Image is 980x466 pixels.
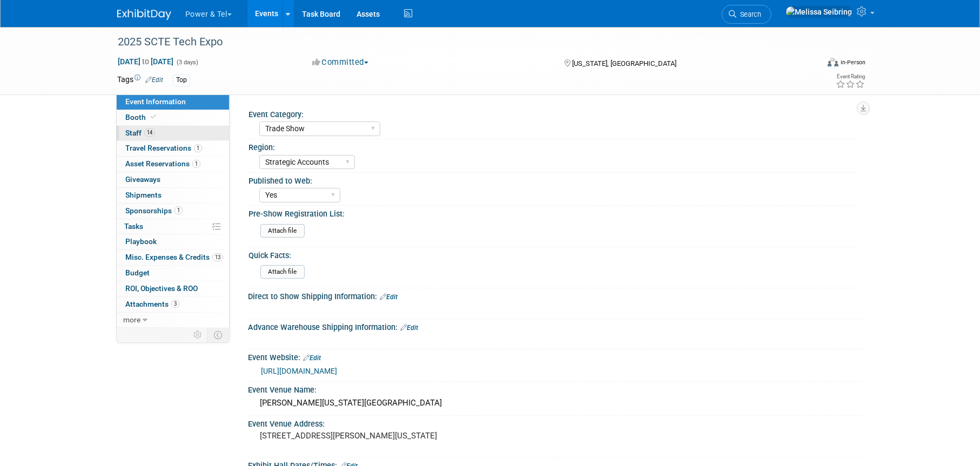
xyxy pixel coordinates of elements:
[125,300,179,308] span: Attachments
[117,188,229,203] a: Shipments
[248,349,863,363] div: Event Website:
[125,191,162,199] span: Shipments
[117,126,229,141] a: Staff14
[117,141,229,156] a: Travel Reservations1
[261,367,337,375] a: [URL][DOMAIN_NAME]
[125,284,198,293] span: ROI, Objectives & ROO
[173,75,190,86] div: Top
[249,139,858,153] div: Region:
[722,5,771,24] a: Search
[400,324,418,332] a: Edit
[249,206,858,219] div: Pre-Show Registration List:
[125,129,155,137] span: Staff
[125,144,202,152] span: Travel Reservations
[380,293,398,301] a: Edit
[117,57,174,66] span: [DATE] [DATE]
[786,6,853,18] img: Melissa Seibring
[212,253,223,261] span: 13
[308,57,373,68] button: Committed
[125,237,157,246] span: Playbook
[260,431,492,441] pre: [STREET_ADDRESS][PERSON_NAME][US_STATE]
[145,76,163,84] a: Edit
[117,234,229,249] a: Playbook
[117,204,229,219] a: Sponsorships1
[736,10,761,18] span: Search
[117,157,229,172] a: Asset Reservations1
[249,106,858,120] div: Event Category:
[117,9,171,20] img: ExhibitDay
[248,288,863,302] div: Direct to Show Shipping Information:
[125,97,186,106] span: Event Information
[117,297,229,312] a: Attachments3
[117,110,229,125] a: Booth
[117,313,229,328] a: more
[248,382,863,395] div: Event Venue Name:
[117,74,163,86] td: Tags
[256,395,855,411] div: [PERSON_NAME][US_STATE][GEOGRAPHIC_DATA]
[140,57,151,66] span: to
[114,32,802,52] div: 2025 SCTE Tech Expo
[171,300,179,308] span: 3
[248,416,863,429] div: Event Venue Address:
[123,315,140,324] span: more
[125,206,183,215] span: Sponsorships
[117,219,229,234] a: Tasks
[117,250,229,265] a: Misc. Expenses & Credits13
[144,129,155,137] span: 14
[248,319,863,333] div: Advance Warehouse Shipping Information:
[151,114,156,120] i: Booth reservation complete
[828,58,838,66] img: Format-Inperson.png
[124,222,143,231] span: Tasks
[189,328,207,342] td: Personalize Event Tab Strip
[194,144,202,152] span: 1
[125,268,150,277] span: Budget
[125,175,160,184] span: Giveaways
[117,281,229,296] a: ROI, Objectives & ROO
[117,266,229,281] a: Budget
[174,206,183,214] span: 1
[572,59,676,67] span: [US_STATE], [GEOGRAPHIC_DATA]
[249,173,858,186] div: Published to Web:
[125,253,223,261] span: Misc. Expenses & Credits
[836,74,865,79] div: Event Rating
[117,172,229,187] a: Giveaways
[840,58,865,66] div: In-Person
[125,159,200,168] span: Asset Reservations
[754,56,865,72] div: Event Format
[117,94,229,110] a: Event Information
[125,113,158,121] span: Booth
[303,354,321,362] a: Edit
[176,59,198,66] span: (3 days)
[192,160,200,168] span: 1
[249,247,858,261] div: Quick Facts:
[207,328,230,342] td: Toggle Event Tabs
